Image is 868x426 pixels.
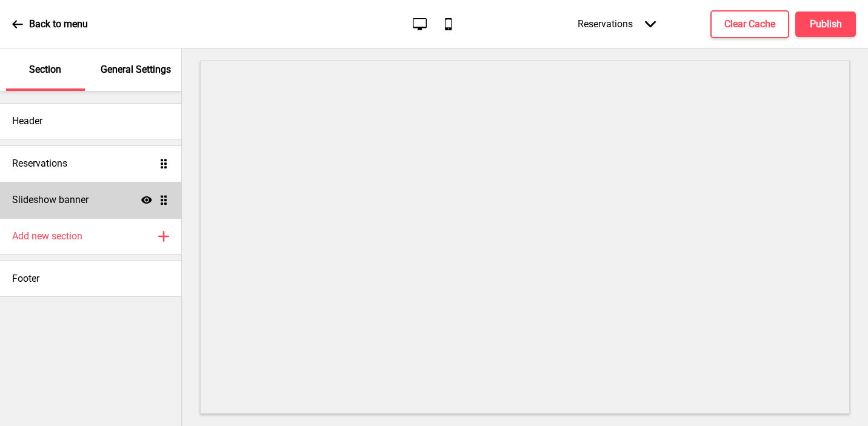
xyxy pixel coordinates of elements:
[29,18,88,31] p: Back to menu
[12,115,42,128] h4: Header
[12,230,82,243] h4: Add new section
[12,193,88,207] h4: Slideshow banner
[29,63,61,76] p: Section
[710,10,789,38] button: Clear Cache
[12,8,88,41] a: Back to menu
[566,6,668,42] div: Reservations
[101,63,171,76] p: General Settings
[795,12,856,37] button: Publish
[724,18,775,31] h4: Clear Cache
[12,272,39,285] h4: Footer
[12,157,67,170] h4: Reservations
[810,18,842,31] h4: Publish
